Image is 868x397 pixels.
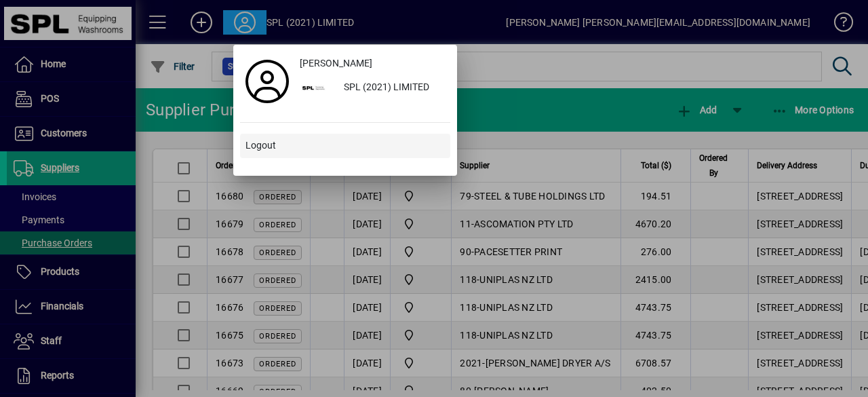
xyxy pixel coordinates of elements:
a: [PERSON_NAME] [294,52,450,76]
span: [PERSON_NAME] [300,56,372,71]
span: Logout [245,138,276,153]
button: SPL (2021) LIMITED [294,76,450,100]
a: Profile [240,69,294,94]
button: Logout [240,134,450,158]
div: SPL (2021) LIMITED [333,76,450,100]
